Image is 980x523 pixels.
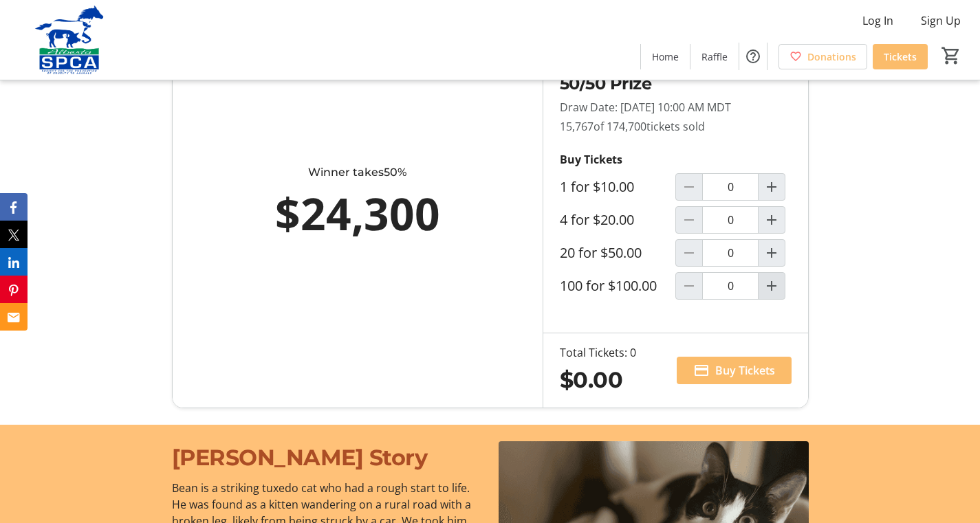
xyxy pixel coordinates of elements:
p: Draw Date: [DATE] 10:00 AM MDT [560,99,792,115]
button: Cart [939,43,963,68]
button: Log In [851,10,904,32]
p: 15,767 tickets sold [560,118,792,135]
div: $0.00 [560,364,636,397]
button: Buy Tickets [677,357,792,384]
button: Help [739,43,767,70]
label: 4 for $20.00 [560,212,634,228]
label: 1 for $10.00 [560,179,634,195]
span: [PERSON_NAME] Story [172,444,428,471]
span: Home [652,49,679,64]
button: Increment by one [759,207,785,233]
img: Alberta SPCA's Logo [8,5,131,74]
div: Winner takes [233,164,482,181]
button: Sign Up [910,10,972,32]
div: $24,300 [233,181,482,247]
label: 100 for $100.00 [560,278,657,294]
button: Increment by one [759,273,785,299]
span: Sign Up [921,12,961,29]
span: Raffle [701,49,728,64]
label: 20 for $50.00 [560,245,642,261]
span: 50% [384,166,406,179]
a: Home [641,44,690,69]
strong: Buy Tickets [560,152,622,167]
a: Donations [778,44,867,69]
a: Raffle [690,44,739,69]
span: of 174,700 [594,119,646,134]
h2: 50/50 Prize [560,71,792,96]
div: Total Tickets: 0 [560,344,636,361]
span: Donations [807,49,856,64]
span: Buy Tickets [715,362,775,379]
button: Increment by one [759,174,785,200]
span: Tickets [884,49,917,64]
span: Log In [862,12,893,29]
a: Tickets [873,44,928,69]
button: Increment by one [759,240,785,266]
